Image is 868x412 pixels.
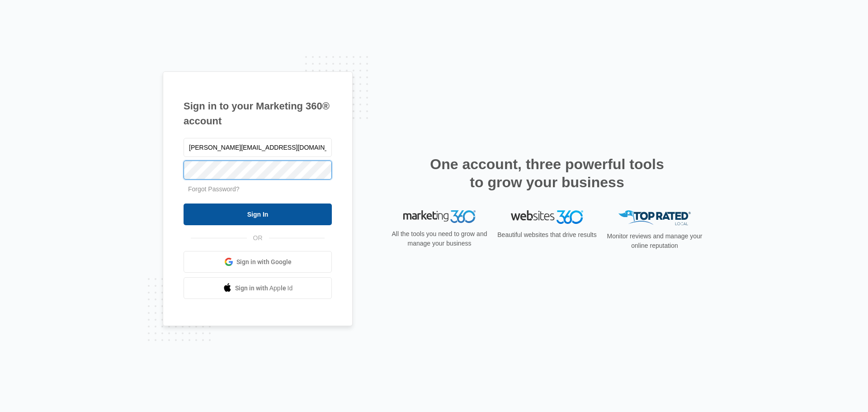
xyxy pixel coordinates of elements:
p: All the tools you need to grow and manage your business [389,229,490,248]
img: Websites 360 [511,210,583,223]
img: Marketing 360 [403,210,476,223]
input: Email [184,138,332,157]
a: Sign in with Google [184,251,332,273]
span: Sign in with Google [236,257,292,267]
span: Sign in with Apple Id [235,284,293,293]
p: Beautiful websites that drive results [496,230,598,240]
span: OR [247,233,269,243]
input: Sign In [184,204,332,225]
h2: One account, three powerful tools to grow your business [427,155,667,191]
h1: Sign in to your Marketing 360® account [184,99,332,128]
a: Sign in with Apple Id [184,277,332,299]
a: Forgot Password? [188,185,240,193]
p: Monitor reviews and manage your online reputation [604,232,705,251]
img: Top Rated Local [618,210,691,225]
